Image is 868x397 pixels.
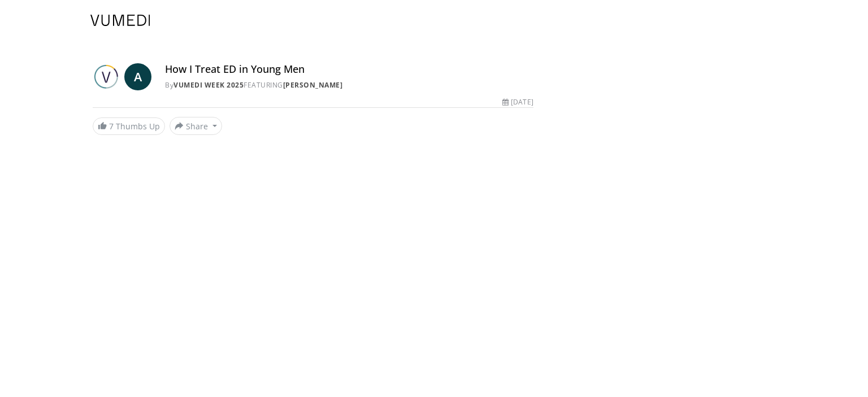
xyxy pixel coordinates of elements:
[90,15,150,26] img: VuMedi Logo
[283,80,343,90] a: [PERSON_NAME]
[93,63,120,90] img: Vumedi Week 2025
[124,63,151,90] a: A
[109,121,114,132] span: 7
[93,117,165,135] a: 7 Thumbs Up
[165,80,533,90] div: By FEATURING
[170,117,222,135] button: Share
[502,97,533,107] div: [DATE]
[165,63,533,76] h4: How I Treat ED in Young Men
[173,80,244,90] a: Vumedi Week 2025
